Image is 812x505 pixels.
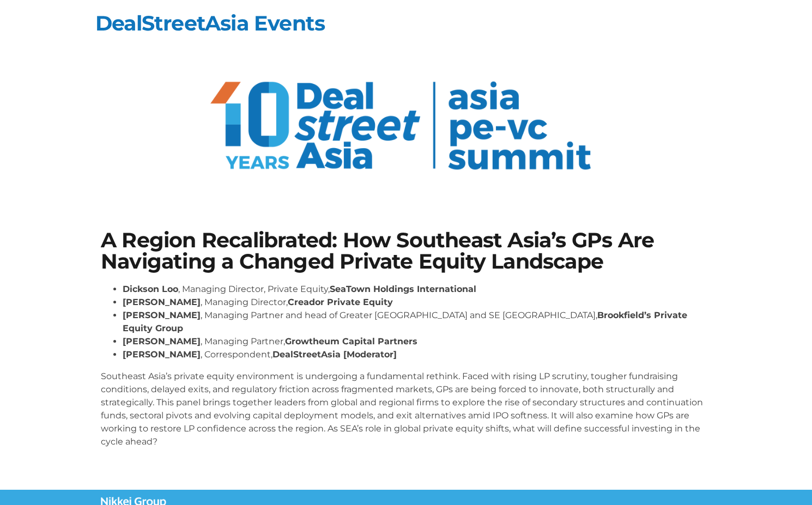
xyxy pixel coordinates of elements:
[95,10,325,36] a: DealStreetAsia Events
[123,283,711,296] li: , Managing Director, Private Equity,
[123,349,201,360] strong: [PERSON_NAME]
[101,370,711,448] p: Southeast Asia’s private equity environment is undergoing a fundamental rethink. Faced with risin...
[330,284,476,294] strong: SeaTown Holdings International
[123,335,711,348] li: , Managing Partner,
[123,296,711,309] li: , Managing Director,
[123,336,201,346] strong: [PERSON_NAME]
[123,348,711,361] li: , Correspondent,
[123,297,201,307] strong: [PERSON_NAME]
[288,297,393,307] strong: Creador Private Equity
[285,336,417,346] strong: Growtheum Capital Partners
[123,309,711,335] li: , Managing Partner and head of Greater [GEOGRAPHIC_DATA] and SE [GEOGRAPHIC_DATA],
[123,284,178,294] strong: Dickson Loo
[101,230,711,272] h1: A Region Recalibrated: How Southeast Asia’s GPs Are Navigating a Changed Private Equity Landscape
[123,310,201,320] strong: [PERSON_NAME]
[272,349,397,360] strong: DealStreetAsia [Moderator]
